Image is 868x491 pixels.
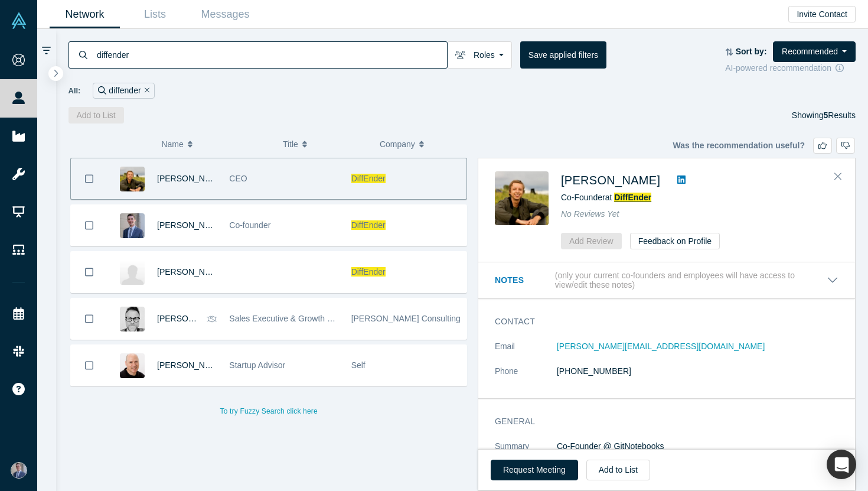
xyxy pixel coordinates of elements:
[120,260,145,285] img: Terence Tang's Profile Image
[630,233,720,249] button: Feedback on Profile
[561,209,619,219] span: No Reviews Yet
[351,360,366,370] span: Self
[586,460,650,480] button: Add to List
[792,107,856,123] div: Showing
[380,132,415,157] span: Company
[495,340,557,365] dt: Email
[212,404,326,419] button: To try Fuzzy Search click here
[161,132,270,157] button: Name
[120,353,145,378] img: Adam Frankl's Profile Image
[71,158,107,199] button: Bookmark
[190,1,260,28] a: Messages
[68,85,81,97] span: All:
[71,205,107,246] button: Bookmark
[157,314,225,323] a: [PERSON_NAME]
[557,342,765,351] a: [PERSON_NAME][EMAIL_ADDRESS][DOMAIN_NAME]
[736,47,767,56] strong: Sort by:
[68,107,124,123] button: Add to List
[71,252,107,292] button: Bookmark
[141,84,150,97] button: Remove Filter
[491,460,578,480] button: Request Meeting
[71,345,107,386] button: Bookmark
[829,167,847,186] button: Close
[773,41,856,62] button: Recommended
[495,415,822,428] h3: General
[495,271,838,291] button: Notes (only your current co-founders and employees will have access to view/edit these notes)
[380,132,464,157] button: Company
[283,132,298,157] span: Title
[555,271,827,291] p: (only your current co-founders and employees will have access to view/edit these notes)
[120,1,190,28] a: Lists
[495,171,549,225] img: Kyle Smith's Profile Image
[495,365,557,390] dt: Phone
[157,174,225,183] a: [PERSON_NAME]
[351,314,461,323] span: [PERSON_NAME] Consulting
[93,83,155,99] div: diffender
[157,220,225,230] a: [PERSON_NAME]
[157,267,225,277] a: [PERSON_NAME]
[96,41,447,69] input: Search by name, title, company, summary, expertise, investment criteria or topics of focus
[351,267,386,277] span: DiffEnder
[11,462,27,479] img: Connor Owen's Account
[351,174,386,183] span: DiffEnder
[71,298,107,339] button: Bookmark
[50,1,120,28] a: Network
[161,132,183,157] span: Name
[120,213,145,238] img: Connor Owen's Profile Image
[447,41,512,69] button: Roles
[120,167,145,191] img: Kyle Smith's Profile Image
[120,307,145,331] img: Patrick Westgate's Profile Image
[495,274,553,287] h3: Notes
[229,220,270,230] span: Co-founder
[229,314,353,323] span: Sales Executive & Growth Leader
[520,41,606,69] button: Save applied filters
[351,220,386,230] span: DiffEnder
[11,12,27,29] img: Alchemist Vault Logo
[673,138,855,154] div: Was the recommendation useful?
[561,174,660,187] a: [PERSON_NAME]
[495,316,822,328] h3: Contact
[725,62,856,74] div: AI-powered recommendation
[229,360,285,370] span: Startup Advisor
[824,110,828,120] strong: 5
[561,193,651,202] span: Co-Founder at
[229,174,247,183] span: CEO
[283,132,367,157] button: Title
[614,193,651,202] a: DiffEnder
[788,6,856,22] button: Invite Contact
[557,440,838,453] p: Co-Founder @ GitNotebooks
[824,110,856,120] span: Results
[495,440,557,465] dt: Summary
[557,366,631,376] a: [PHONE_NUMBER]
[157,360,225,370] a: [PERSON_NAME]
